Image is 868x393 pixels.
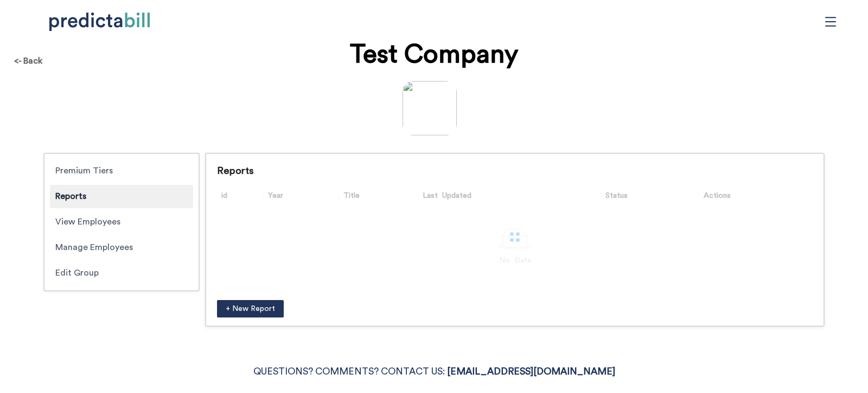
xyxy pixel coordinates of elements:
div: Manage Employees [50,236,193,259]
div: Edit Group [50,261,193,285]
div: <- Back [5,47,51,76]
div: View Employees [50,210,193,234]
button: + New Report [217,300,284,317]
h1: Test Company [350,46,518,64]
div: Premium Tiers [50,159,193,183]
p: QUESTIONS? COMMENTS? CONTACT US: [26,364,842,380]
div: Reports [50,185,193,208]
span: menu [820,11,841,32]
span: + New Report [226,303,275,315]
h3: Reports [217,162,254,180]
img: test-company [403,81,457,135]
a: [EMAIL_ADDRESS][DOMAIN_NAME] [447,367,615,376]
